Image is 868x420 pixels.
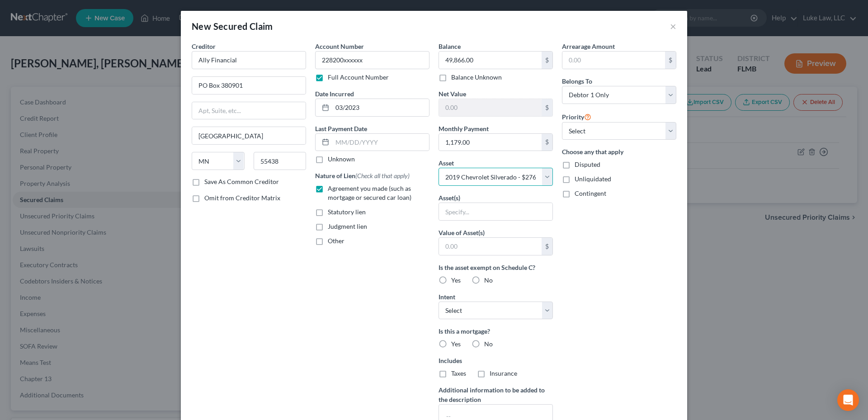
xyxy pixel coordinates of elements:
[204,194,280,202] span: Omit from Creditor Matrix
[439,203,552,220] input: Specify...
[315,89,354,99] label: Date Incurred
[439,228,485,237] label: Value of Asset(s)
[315,124,367,133] label: Last Payment Date
[192,42,216,50] span: Creditor
[192,51,306,69] input: Search creditor by name...
[315,42,364,51] label: Account Number
[439,134,542,151] input: 0.00
[451,340,461,348] span: Yes
[542,52,552,69] div: $
[439,263,553,272] label: Is the asset exempt on Schedule C?
[439,385,553,404] label: Additional information to be added to the description
[439,159,454,167] span: Asset
[192,77,306,94] input: Enter address...
[192,20,273,33] div: New Secured Claim
[575,189,606,197] span: Contingent
[328,73,389,82] label: Full Account Number
[484,340,493,348] span: No
[490,369,517,377] span: Insurance
[439,124,489,133] label: Monthly Payment
[204,177,279,186] label: Save As Common Creditor
[837,389,859,411] div: Open Intercom Messenger
[328,155,355,164] label: Unknown
[315,51,429,69] input: --
[254,152,307,170] input: Enter zip...
[451,276,461,284] span: Yes
[439,193,460,203] label: Asset(s)
[328,184,411,201] span: Agreement you made (such as mortgage or secured car loan)
[451,73,502,82] label: Balance Unknown
[542,238,552,255] div: $
[439,42,461,51] label: Balance
[315,171,410,180] label: Nature of Lien
[484,276,493,284] span: No
[665,52,676,69] div: $
[575,160,600,168] span: Disputed
[562,42,615,51] label: Arrearage Amount
[192,102,306,119] input: Apt, Suite, etc...
[355,172,410,179] span: (Check all that apply)
[451,369,466,377] span: Taxes
[562,147,676,156] label: Choose any that apply
[439,292,455,302] label: Intent
[439,238,542,255] input: 0.00
[439,52,542,69] input: 0.00
[575,175,611,183] span: Unliquidated
[328,222,367,230] span: Judgment lien
[670,21,676,32] button: ×
[439,89,466,99] label: Net Value
[192,127,306,144] input: Enter city...
[439,99,542,116] input: 0.00
[542,99,552,116] div: $
[562,111,591,122] label: Priority
[439,356,553,365] label: Includes
[562,52,665,69] input: 0.00
[562,77,592,85] span: Belongs To
[328,208,366,216] span: Statutory lien
[542,134,552,151] div: $
[332,99,429,116] input: MM/DD/YYYY
[332,134,429,151] input: MM/DD/YYYY
[439,326,553,336] label: Is this a mortgage?
[328,237,344,245] span: Other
